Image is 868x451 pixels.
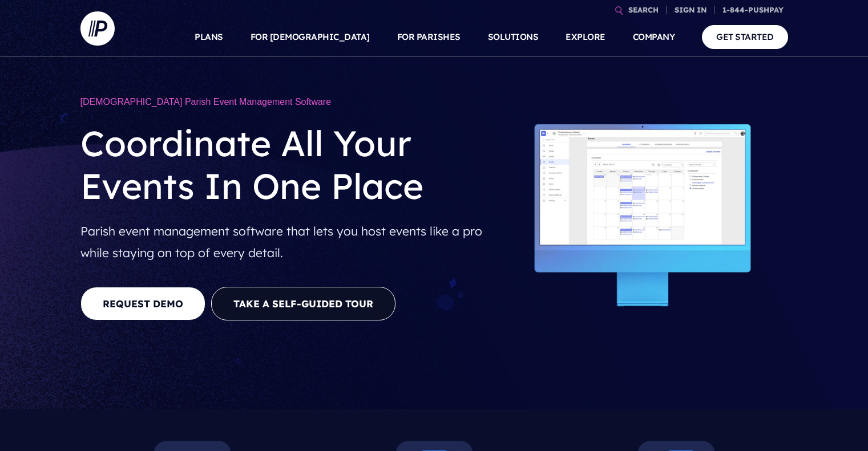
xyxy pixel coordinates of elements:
[633,17,675,57] a: COMPANY
[80,91,486,113] h1: [DEMOGRAPHIC_DATA] Parish Event Management Software
[397,17,461,57] a: FOR PARISHES
[80,216,486,269] h5: Parish event management software that lets you host events like a pro while staying on top of eve...
[702,25,788,48] a: GET STARTED
[80,287,205,320] a: REQUEST DEMO
[211,287,395,320] button: Take a Self-guided Tour
[504,123,788,135] picture: Master Calendar
[488,17,539,57] a: SOLUTIONS
[566,17,605,57] a: EXPLORE
[195,17,223,57] a: PLANS
[251,17,370,57] a: FOR [DEMOGRAPHIC_DATA]
[80,113,486,216] h2: Coordinate All Your Events In One Place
